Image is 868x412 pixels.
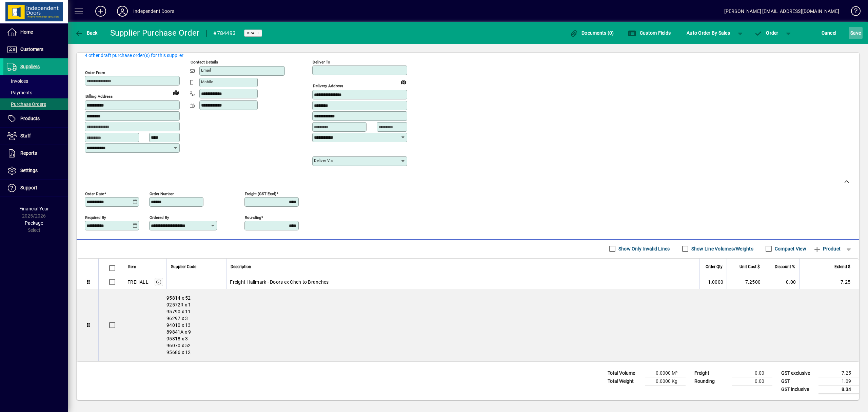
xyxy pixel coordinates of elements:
[19,206,49,211] span: Financial Year
[778,377,818,385] td: GST
[68,27,105,39] app-page-header-button: Back
[314,158,333,163] mat-label: Deliver via
[850,27,861,38] span: ave
[25,220,43,226] span: Package
[75,30,98,36] span: Back
[3,162,68,179] a: Settings
[85,70,105,75] mat-label: Order from
[133,6,174,17] div: Independent Doors
[7,78,28,84] span: Invoices
[231,263,251,270] span: Description
[90,5,112,17] button: Add
[171,87,181,98] a: View on map
[398,76,409,87] a: View on map
[570,30,614,36] span: Documents (0)
[849,27,863,39] button: Save
[568,27,616,39] button: Documents (0)
[727,275,764,289] td: 7.2500
[810,243,844,255] button: Product
[690,245,753,252] label: Show Line Volumes/Weights
[699,275,727,289] td: 1.0000
[3,145,68,162] a: Reports
[820,27,838,39] button: Cancel
[3,180,68,196] a: Support
[3,128,68,145] a: Staff
[245,191,276,196] mat-label: Freight (GST excl)
[20,168,38,173] span: Settings
[3,110,68,127] a: Products
[230,279,329,285] span: Freight Hallmark - Doors ex Chch to Branches
[764,275,799,289] td: 0.00
[20,150,37,156] span: Reports
[7,90,32,95] span: Payments
[850,30,853,36] span: S
[313,60,330,64] mat-label: Deliver To
[150,191,174,196] mat-label: Order number
[124,289,859,361] div: 95814 x 52 92572R x 1 95790 x 11 96297 x 3 94010 x 13 89841A x 9 95818 x 3 96070 x 52 95686 x 12
[822,27,836,38] span: Cancel
[3,75,68,87] a: Invoices
[813,243,841,254] span: Product
[775,263,795,270] span: Discount %
[7,101,46,107] span: Purchase Orders
[85,215,106,220] mat-label: Required by
[3,24,68,41] a: Home
[724,6,839,17] div: [PERSON_NAME] [EMAIL_ADDRESS][DOMAIN_NAME]
[604,369,645,377] td: Total Volume
[20,116,40,121] span: Products
[645,377,686,385] td: 0.0000 Kg
[687,27,730,38] span: Auto Order By Sales
[739,263,760,270] span: Unit Cost $
[645,369,686,377] td: 0.0000 M³
[3,87,68,98] a: Payments
[201,79,213,84] mat-label: Mobile
[691,369,732,377] td: Freight
[617,245,670,252] label: Show Only Invalid Lines
[732,369,772,377] td: 0.00
[3,98,68,110] a: Purchase Orders
[626,27,672,39] button: Custom Fields
[818,377,859,385] td: 1.09
[110,27,200,38] div: Supplier Purchase Order
[85,191,104,196] mat-label: Order date
[818,385,859,394] td: 8.34
[691,377,732,385] td: Rounding
[112,5,133,17] button: Profile
[20,64,40,69] span: Suppliers
[818,369,859,377] td: 7.25
[754,30,778,36] span: Order
[150,215,169,220] mat-label: Ordered by
[247,31,259,35] span: Draft
[773,245,806,252] label: Compact View
[799,275,859,289] td: 7.25
[732,377,772,385] td: 0.00
[171,263,196,270] span: Supplier Code
[834,263,850,270] span: Extend $
[628,30,671,36] span: Custom Fields
[127,279,149,285] div: FREHALL
[778,385,818,394] td: GST inclusive
[73,27,99,39] button: Back
[213,28,236,39] div: #784493
[604,377,645,385] td: Total Weight
[846,1,860,23] a: Knowledge Base
[683,27,733,39] button: Auto Order By Sales
[201,68,211,73] mat-label: Email
[20,29,33,35] span: Home
[778,369,818,377] td: GST exclusive
[20,46,43,52] span: Customers
[245,215,261,220] mat-label: Rounding
[128,263,136,270] span: Item
[20,185,37,190] span: Support
[706,263,723,270] span: Order Qty
[20,133,31,138] span: Staff
[3,41,68,58] a: Customers
[751,27,782,39] button: Order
